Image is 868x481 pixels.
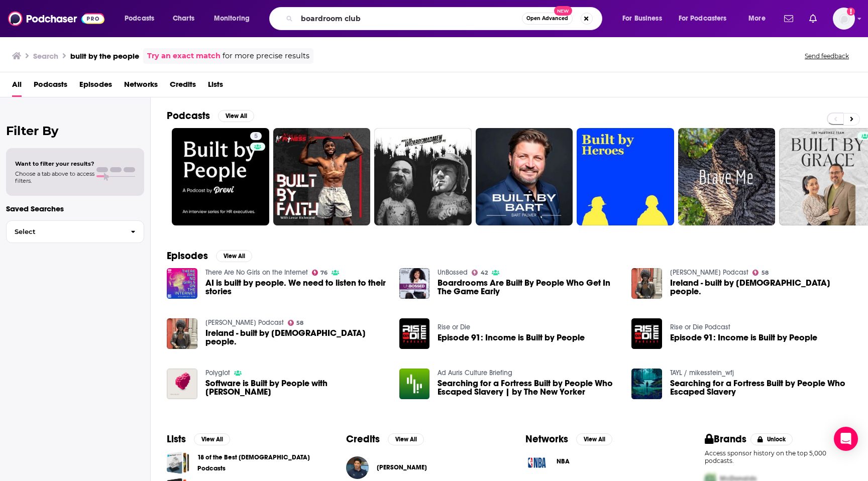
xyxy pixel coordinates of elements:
div: Open Intercom Messenger [834,427,858,451]
a: Credits [170,76,196,97]
span: AI is built by people. We need to listen to their stories [205,279,387,296]
span: 58 [762,271,769,275]
span: Logged in as carolinejames [833,8,855,30]
span: Ireland - built by [DEMOGRAPHIC_DATA] people. [670,279,852,296]
a: Polyglot [205,369,230,377]
a: Ireland - built by Black people. [167,318,197,349]
a: Show notifications dropdown [780,10,797,27]
input: Search podcasts, credits, & more... [297,11,522,27]
span: For Business [622,12,662,26]
a: Episode 91: Income is Built by People [631,318,662,349]
span: 58 [296,321,303,325]
button: View All [216,250,252,262]
a: Rise or Die [438,323,470,331]
a: 5 [172,128,269,225]
button: Show profile menu [833,8,855,30]
div: Search podcasts, credits, & more... [279,7,612,30]
h2: Podcasts [167,109,210,122]
h2: Credits [346,433,380,445]
button: open menu [741,11,778,27]
a: TAYL / mikesstein_wfj [670,369,734,377]
a: 42 [472,270,488,276]
a: Lists [208,76,223,97]
a: EpisodesView All [167,250,252,262]
a: 5 [250,132,262,140]
img: Chris Clark [346,456,369,479]
a: ListsView All [167,433,230,445]
img: NBA logo [525,451,549,474]
a: David Vance Podcast [205,318,284,327]
button: open menu [207,11,263,27]
a: Charts [166,11,200,27]
a: Ad Auris Culture Briefing [438,369,512,377]
img: Boardrooms Are Built By People Who Get In The Game Early [399,268,430,299]
h2: Episodes [167,250,208,262]
a: David Vance Podcast [670,268,748,277]
h2: Lists [167,433,186,445]
span: Select [7,228,123,235]
img: Podchaser - Follow, Share and Rate Podcasts [8,9,104,28]
span: Podcasts [125,12,154,26]
a: Searching for a Fortress Built by People Who Escaped Slavery | by The New Yorker [399,369,430,399]
button: Open AdvancedNew [522,13,573,25]
a: Episode 91: Income is Built by People [438,333,585,342]
h2: Networks [525,433,568,445]
button: NBA logoNBA [525,451,673,474]
a: 58 [752,270,769,276]
a: Ireland - built by Black people. [205,329,387,346]
img: Ireland - built by Black people. [631,268,662,299]
a: Boardrooms Are Built By People Who Get In The Game Early [438,279,619,296]
span: More [748,12,766,26]
a: 18 of the Best [DEMOGRAPHIC_DATA] Podcasts [197,452,314,474]
img: Episode 91: Income is Built by People [399,318,430,349]
span: Charts [173,12,194,26]
span: 76 [320,271,328,275]
a: Rise or Die Podcast [670,323,730,331]
a: PodcastsView All [167,109,254,122]
span: Searching for a Fortress Built by People Who Escaped Slavery [670,379,852,396]
h3: Search [33,51,58,61]
span: [PERSON_NAME] [377,463,427,471]
h2: Filter By [6,124,144,138]
span: Software is Built by People with [PERSON_NAME] [205,379,387,396]
button: View All [194,433,230,445]
a: 58 [288,320,304,326]
span: Want to filter your results? [15,160,94,167]
span: Episodes [79,76,112,97]
a: Software is Built by People with Ulrich Sossou [167,369,197,399]
img: Searching for a Fortress Built by People Who Escaped Slavery [631,369,662,399]
a: Show notifications dropdown [805,10,821,27]
span: 5 [254,132,258,142]
span: Monitoring [214,12,250,26]
button: Send feedback [802,52,852,60]
span: Open Advanced [526,16,568,21]
span: New [554,6,572,16]
img: User Profile [833,8,855,30]
span: Choose a tab above to access filters. [15,170,94,184]
span: Networks [124,76,158,97]
span: NBA [557,457,570,465]
button: View All [218,110,254,122]
button: open menu [672,11,741,27]
p: Access sponsor history on the top 5,000 podcasts. [705,449,852,464]
span: 42 [481,271,488,275]
a: There Are No Girls on the Internet [205,268,308,277]
a: Chris Clark [377,463,427,471]
span: Searching for a Fortress Built by People Who Escaped Slavery | by The New Yorker [438,379,619,396]
a: UnBossed [438,268,468,277]
img: AI is built by people. We need to listen to their stories [167,268,197,299]
h2: Brands [705,433,746,445]
a: Try an exact match [147,50,221,62]
button: Unlock [750,433,793,445]
a: All [12,76,22,97]
button: View All [576,433,612,445]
